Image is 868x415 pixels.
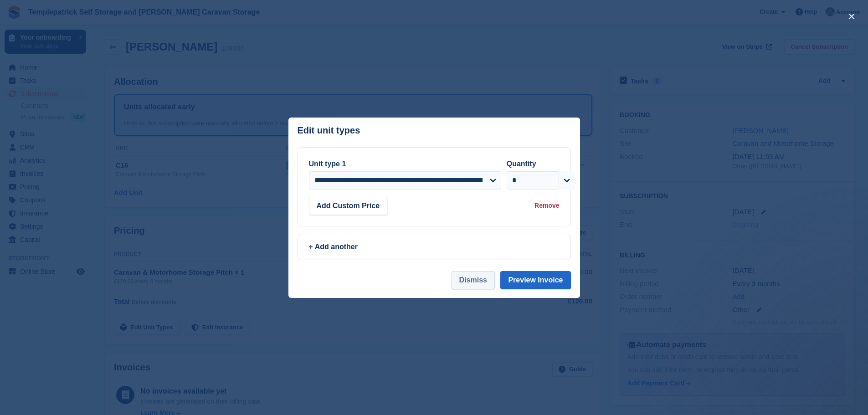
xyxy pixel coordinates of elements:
[844,9,859,24] button: close
[309,197,388,215] button: Add Custom Price
[507,160,536,168] label: Quantity
[534,201,559,210] div: Remove
[452,271,495,289] button: Dismiss
[298,125,360,136] p: Edit unit types
[500,271,570,289] button: Preview Invoice
[309,160,346,168] label: Unit type 1
[298,234,571,260] a: + Add another
[309,241,560,252] div: + Add another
